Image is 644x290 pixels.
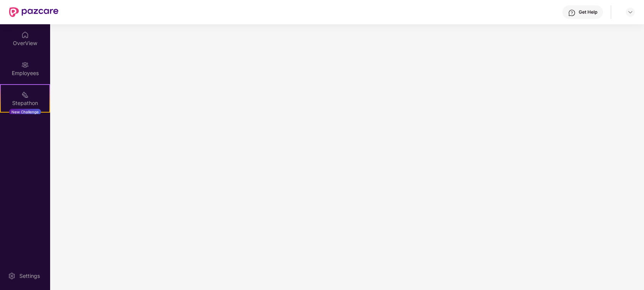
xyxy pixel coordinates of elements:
[1,99,49,107] div: Stepathon
[579,9,597,15] div: Get Help
[21,91,29,99] img: svg+xml;base64,PHN2ZyB4bWxucz0iaHR0cDovL3d3dy53My5vcmcvMjAwMC9zdmciIHdpZHRoPSIyMSIgaGVpZ2h0PSIyMC...
[21,61,29,69] img: svg+xml;base64,PHN2ZyBpZD0iRW1wbG95ZWVzIiB4bWxucz0iaHR0cDovL3d3dy53My5vcmcvMjAwMC9zdmciIHdpZHRoPS...
[17,272,42,280] div: Settings
[627,9,633,15] img: svg+xml;base64,PHN2ZyBpZD0iRHJvcGRvd24tMzJ4MzIiIHhtbG5zPSJodHRwOi8vd3d3LnczLm9yZy8yMDAwL3N2ZyIgd2...
[21,31,29,39] img: svg+xml;base64,PHN2ZyBpZD0iSG9tZSIgeG1sbnM9Imh0dHA6Ly93d3cudzMub3JnLzIwMDAvc3ZnIiB3aWR0aD0iMjAiIG...
[568,9,576,17] img: svg+xml;base64,PHN2ZyBpZD0iSGVscC0zMngzMiIgeG1sbnM9Imh0dHA6Ly93d3cudzMub3JnLzIwMDAvc3ZnIiB3aWR0aD...
[9,109,41,115] div: New Challenge
[9,7,58,17] img: New Pazcare Logo
[8,272,16,280] img: svg+xml;base64,PHN2ZyBpZD0iU2V0dGluZy0yMHgyMCIgeG1sbnM9Imh0dHA6Ly93d3cudzMub3JnLzIwMDAvc3ZnIiB3aW...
